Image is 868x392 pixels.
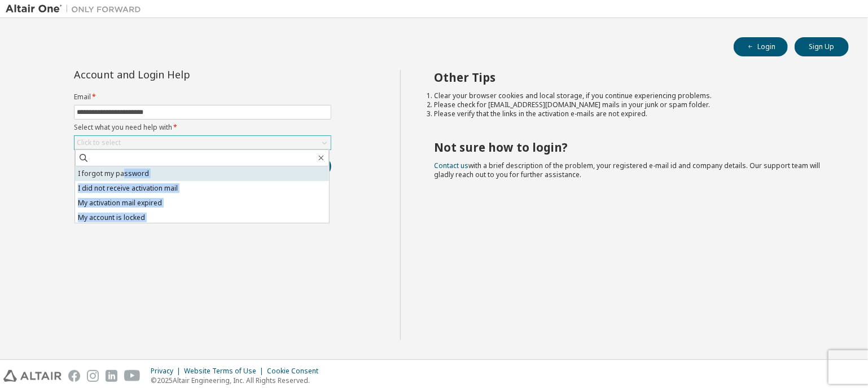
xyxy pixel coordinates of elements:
a: Contact us [435,161,469,170]
li: Clear your browser cookies and local storage, if you continue experiencing problems. [435,91,829,100]
img: instagram.svg [87,370,99,382]
div: Cookie Consent [267,367,325,376]
div: Account and Login Help [74,70,280,79]
li: Please verify that the links in the activation e-mails are not expired. [435,109,829,118]
h2: Other Tips [435,70,829,85]
button: Login [734,37,788,56]
img: Altair One [6,3,147,15]
span: with a brief description of the problem, your registered e-mail id and company details. Our suppo... [435,161,821,179]
div: Website Terms of Use [184,367,267,376]
button: Sign Up [795,37,849,56]
img: youtube.svg [124,370,141,382]
p: © 2025 Altair Engineering, Inc. All Rights Reserved. [151,376,325,385]
label: Select what you need help with [74,123,331,132]
div: Privacy [151,367,184,376]
img: altair_logo.svg [3,370,62,382]
div: Click to select [77,138,121,147]
h2: Not sure how to login? [435,140,829,155]
li: I forgot my password [75,166,329,181]
li: Please check for [EMAIL_ADDRESS][DOMAIN_NAME] mails in your junk or spam folder. [435,100,829,109]
img: facebook.svg [68,370,80,382]
label: Email [74,93,331,102]
div: Click to select [74,136,331,149]
img: linkedin.svg [106,370,117,382]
